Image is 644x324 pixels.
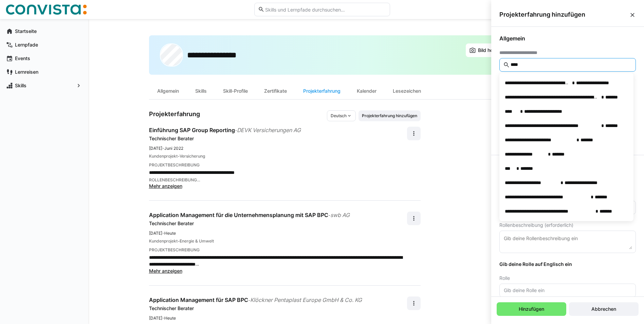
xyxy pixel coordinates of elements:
[330,212,350,218] span: swb AG
[149,212,328,218] span: Application Management für die Unternehmensplanung mit SAP BPC
[178,238,180,245] span: -
[149,110,327,121] h3: Projekterfahrung
[250,296,362,303] span: Klöckner Pentaplast Europe GmbH & Co. KG
[358,110,421,121] button: Projekterfahrung hinzufügen
[164,146,183,151] span: Juni 2022
[164,231,176,236] span: Heute
[149,296,248,303] span: Application Management für SAP BPC
[149,135,407,142] div: Technischer Berater
[178,153,180,160] span: -
[149,268,182,274] span: Mehr anzeigen
[590,306,617,312] span: Abbrechen
[149,316,162,321] span: [DATE]
[466,43,515,57] button: Bild hochladen
[385,83,429,99] div: Lesezeichen
[349,83,385,99] div: Kalender
[499,222,573,228] span: Rollenbeschreibung (erforderlich)
[162,230,164,236] span: -
[162,145,164,151] span: -
[328,212,330,218] span: -
[499,261,636,267] span: Gib deine Rolle auf Englisch ein
[264,6,386,13] input: Skills und Lernpfade durchsuchen…
[331,113,347,119] span: Deutsch
[149,231,162,236] span: [DATE]
[164,316,176,321] span: Heute
[180,238,214,244] span: Energie & Umwelt
[215,83,256,99] div: Skill-Profile
[569,302,639,316] button: Abbrechen
[499,35,636,42] span: Allgemein
[149,177,407,183] div: ROLLENBESCHREIBUNG
[499,11,629,18] span: Projekterfahrung hinzufügen
[248,297,250,303] span: -
[499,275,510,281] span: Rolle
[497,302,566,316] button: Hinzufügen
[187,83,215,99] div: Skills
[162,315,164,321] span: -
[235,127,237,133] span: -
[149,220,407,227] div: Technischer Berater
[149,305,407,312] div: Technischer Berater
[477,47,512,54] span: Bild hochladen
[149,247,407,253] div: PROJEKTBESCHREIBUNG
[149,154,178,159] span: Kundenprojekt
[149,238,178,244] span: Kundenprojekt
[518,306,545,312] span: Hinzufügen
[295,83,349,99] div: Projekterfahrung
[149,183,182,189] span: Mehr anzeigen
[237,127,301,133] span: DEVK Versicherungen AG
[361,113,418,119] span: Projekterfahrung hinzufügen
[503,287,632,293] input: Gib deine Rolle ein
[180,154,205,159] span: Versicherung
[149,146,162,151] span: [DATE]
[149,83,187,99] div: Allgemein
[149,162,407,168] div: PROJEKTBESCHREIBUNG
[256,83,295,99] div: Zertifikate
[149,127,235,133] span: Einführung SAP Group Reporting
